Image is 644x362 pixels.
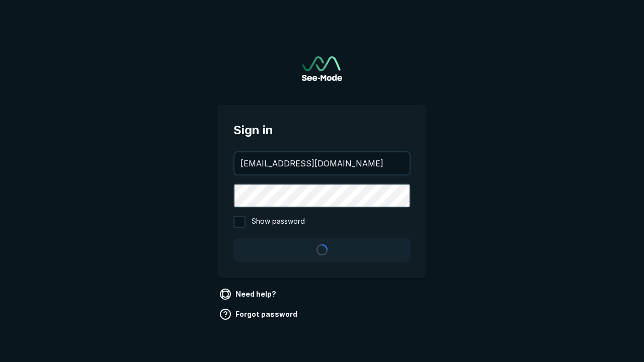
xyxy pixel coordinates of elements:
a: Go to sign in [302,56,342,81]
img: See-Mode Logo [302,56,342,81]
input: your@email.com [234,152,410,174]
span: Show password [252,216,305,228]
a: Need help? [217,286,280,302]
a: Forgot password [217,306,301,322]
span: Sign in [233,121,411,139]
